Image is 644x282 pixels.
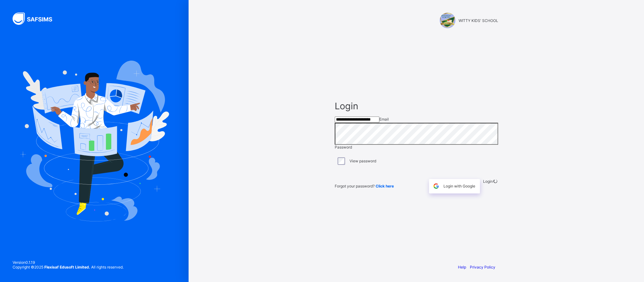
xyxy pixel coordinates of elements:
span: Copyright © 2025 All rights reserved. [13,265,124,269]
a: Help [458,265,466,269]
img: Hero Image [19,61,169,221]
span: Login [483,179,493,184]
span: Login [335,100,498,111]
a: Click here [376,184,394,188]
span: Password [335,145,352,149]
span: Email [379,117,389,122]
label: View password [350,159,376,163]
span: Forgot your password? [335,184,394,188]
span: Version 0.1.19 [13,260,124,265]
span: WITTY KIDS' SCHOOL [459,18,498,23]
img: SAFSIMS Logo [13,13,60,25]
img: google.396cfc9801f0270233282035f929180a.svg [432,182,440,190]
span: Login with Google [443,184,475,188]
a: Privacy Policy [470,265,495,269]
strong: Flexisaf Edusoft Limited. [44,265,90,269]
